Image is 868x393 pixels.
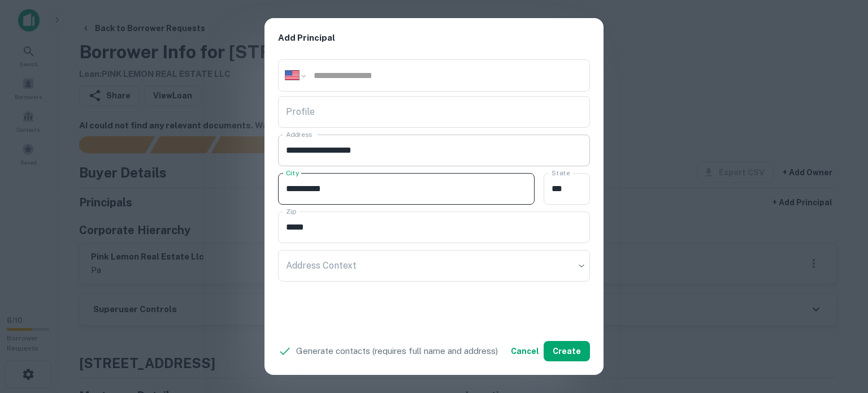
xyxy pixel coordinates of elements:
[811,303,868,357] iframe: Chat Widget
[286,206,296,216] label: Zip
[286,168,299,178] label: City
[552,168,570,178] label: State
[278,250,590,282] div: ​
[506,341,544,361] button: Cancel
[264,18,604,58] h2: Add Principal
[544,341,590,361] button: Create
[296,344,498,358] p: Generate contacts (requires full name and address)
[286,129,312,139] label: Address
